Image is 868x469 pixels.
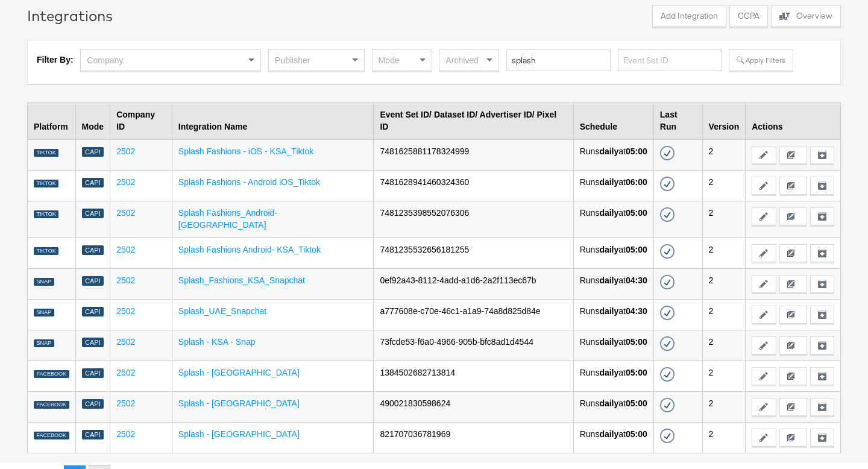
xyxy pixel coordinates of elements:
[618,49,722,72] input: Event Set ID
[702,238,746,268] td: 2
[178,337,256,347] a: Splash - KSA - Snap
[652,5,726,30] a: Add Integration
[374,102,573,139] th: Event Set ID/ Dataset ID/ Advertiser ID/ Pixel ID
[116,398,135,408] a: 2502
[702,139,746,170] td: 2
[82,430,104,440] div: Capi
[82,245,104,256] div: Capi
[116,146,135,156] a: 2502
[626,208,647,218] strong: 05:00
[178,146,313,156] a: Splash Fashions - iOS - KSA_Tiktok
[34,149,58,157] div: TIKTOK
[374,268,573,299] td: 0ef92a43-8112-4add-a1d6-2a2f113ec67b
[702,201,746,238] td: 2
[82,338,104,348] div: Capi
[626,429,647,439] strong: 05:00
[729,5,768,27] button: CCPA
[374,299,573,330] td: a777608e-c70e-46c1-a1a9-74a8d825d84e
[116,368,135,377] a: 2502
[269,50,364,71] div: Publisher
[82,399,104,409] div: Capi
[746,102,841,139] th: Actions
[374,170,573,201] td: 7481628941460324360
[652,5,726,27] button: Add Integration
[178,245,321,254] a: Splash Fashions Android- KSA_Tiktok
[178,275,305,285] a: Splash_Fashions_KSA_Snapchat
[626,337,647,347] strong: 05:00
[116,245,135,254] a: 2502
[178,368,300,377] a: Splash - [GEOGRAPHIC_DATA]
[573,201,653,238] td: Runs at
[116,306,135,316] a: 2502
[702,299,746,330] td: 2
[439,50,498,71] div: Archived
[27,5,113,26] div: Integrations
[178,177,320,187] a: Splash Fashions - Android iOS_Tiktok
[374,360,573,391] td: 1384502682713814
[116,275,135,285] a: 2502
[178,306,266,316] a: Splash_UAE_Snapchat
[34,401,69,409] div: FACEBOOK
[573,391,653,422] td: Runs at
[34,278,54,286] div: SNAP
[34,370,69,379] div: FACEBOOK
[178,208,277,230] a: Splash Fashions_Android- [GEOGRAPHIC_DATA]
[373,50,432,71] div: Mode
[771,5,841,30] a: Overview
[771,5,841,27] button: Overview
[34,309,54,317] div: SNAP
[116,177,135,187] a: 2502
[626,146,647,156] strong: 05:00
[374,391,573,422] td: 490021830598624
[506,49,611,72] input: Integration Name
[626,306,647,316] strong: 04:30
[626,368,647,377] strong: 05:00
[599,368,618,377] strong: daily
[573,238,653,268] td: Runs at
[573,299,653,330] td: Runs at
[34,180,58,188] div: TIKTOK
[75,102,110,139] th: Mode
[34,247,58,256] div: TIKTOK
[702,330,746,360] td: 2
[178,398,300,408] a: Splash - [GEOGRAPHIC_DATA]
[82,209,104,219] div: Capi
[702,268,746,299] td: 2
[573,422,653,453] td: Runs at
[573,170,653,201] td: Runs at
[702,102,746,139] th: Version
[82,147,104,157] div: Capi
[34,210,58,219] div: TIKTOK
[110,102,172,139] th: Company ID
[599,398,618,408] strong: daily
[702,170,746,201] td: 2
[81,50,260,71] div: Company
[599,208,618,218] strong: daily
[82,368,104,379] div: Capi
[116,208,135,218] a: 2502
[702,360,746,391] td: 2
[172,102,374,139] th: Integration Name
[573,330,653,360] td: Runs at
[374,422,573,453] td: 821707036781969
[599,177,618,187] strong: daily
[573,139,653,170] td: Runs at
[374,330,573,360] td: 73fcde53-f6a0-4966-905b-bfc8ad1d4544
[82,307,104,317] div: Capi
[599,245,618,254] strong: daily
[653,102,702,139] th: Last Run
[626,398,647,408] strong: 05:00
[626,245,647,254] strong: 05:00
[702,422,746,453] td: 2
[374,238,573,268] td: 7481235532656181255
[599,306,618,316] strong: daily
[28,102,76,139] th: Platform
[573,360,653,391] td: Runs at
[116,337,135,347] a: 2502
[599,429,618,439] strong: daily
[34,432,69,440] div: FACEBOOK
[374,139,573,170] td: 7481625881178324999
[374,201,573,238] td: 7481235398552076306
[82,178,104,188] div: Capi
[34,339,54,348] div: SNAP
